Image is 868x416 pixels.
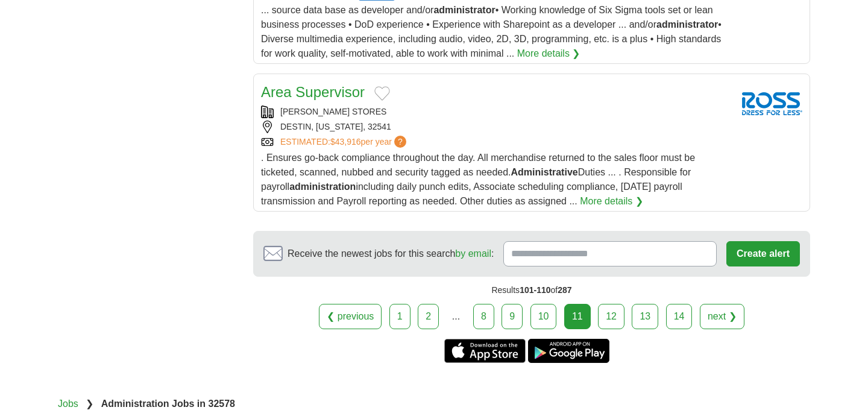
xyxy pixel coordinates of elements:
a: ESTIMATED:$43,916per year? [280,136,409,148]
strong: administrator [656,19,718,30]
a: by email [455,248,491,259]
a: 13 [632,304,658,329]
a: 12 [598,304,624,329]
a: 1 [389,304,410,329]
a: 10 [530,304,557,329]
div: Results of [253,277,810,304]
span: Receive the newest jobs for this search : [288,247,494,261]
span: 101-110 [520,285,550,295]
a: More details ❯ [580,194,643,209]
span: ... source data base as developer and/or • Working knowledge of Six Sigma tools set or lean busin... [261,5,722,58]
span: 287 [558,285,571,295]
a: Area Supervisor [261,84,365,100]
a: Get the Android app [528,339,609,363]
a: [PERSON_NAME] STORES [280,107,386,116]
span: ? [394,136,406,148]
a: 8 [473,304,494,329]
a: Jobs [58,399,78,409]
a: 2 [418,304,439,329]
a: next ❯ [700,304,744,329]
strong: Administration Jobs in 32578 [101,399,235,409]
strong: administrator [433,5,495,15]
div: DESTIN, [US_STATE], 32541 [261,121,732,133]
div: ... [444,304,468,329]
a: ❮ previous [319,304,382,329]
img: Ross Stores logo [742,81,802,127]
button: Create alert [726,241,800,266]
span: $43,916 [330,137,361,147]
span: . Ensures go-back compliance throughout the day. All merchandise returned to the sales floor must... [261,153,695,206]
a: More details ❯ [517,46,580,61]
span: ❯ [86,399,93,409]
button: Add to favorite jobs [374,86,390,101]
strong: administration [289,181,356,192]
a: 14 [666,304,693,329]
a: 9 [502,304,523,329]
a: Get the iPhone app [444,339,526,363]
div: 11 [564,304,591,329]
strong: Administrative [511,167,578,177]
